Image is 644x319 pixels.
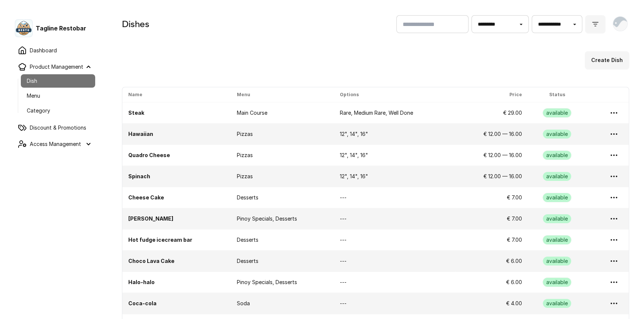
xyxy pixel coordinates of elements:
img: placeholder [613,17,627,31]
td: € 12.00 — 16.00 [455,124,528,145]
td: Pinoy Specials, Desserts [231,272,334,293]
td: € 29.00 [455,102,528,124]
td: --- [334,251,455,272]
td: --- [334,208,455,230]
td: € 7.00 [455,187,528,208]
th: Name [122,87,231,102]
a: Dashboard [12,43,95,58]
div: available [542,129,571,139]
td: --- [334,187,455,208]
a: Coca-cola [128,300,157,306]
th: Options [334,87,455,102]
div: available [542,256,571,266]
th: Menu [231,87,334,102]
a: Cheese Cake [128,194,164,201]
div: available [542,235,571,245]
td: 12", 14", 16" [334,166,455,187]
td: Desserts [231,230,334,251]
img: Tagline Restobar logo [15,19,33,37]
td: € 6.00 [455,251,528,272]
a: Steak [128,110,144,116]
div: available [542,172,571,181]
div: available [542,150,571,160]
a: Choco Lava Cake [128,258,174,264]
summary: Access Management [12,137,95,152]
td: 12", 14", 16" [334,124,455,145]
td: --- [334,272,455,293]
h1: Dishes [122,18,390,30]
a: Discount & Promotions [12,120,95,135]
td: --- [334,230,455,251]
td: Pinoy Specials, Desserts [231,208,334,230]
td: Desserts [231,251,334,272]
a: [PERSON_NAME] [128,215,173,222]
a: Halo-halo [128,279,155,285]
th: Price [455,87,528,102]
a: Dish [21,74,95,88]
a: Hot fudge icecream bar [128,237,192,243]
a: Hawaiian [128,131,153,137]
td: --- [334,293,455,314]
td: € 4.00 [455,293,528,314]
div: available [542,193,571,202]
div: available [542,299,571,308]
td: 12", 14", 16" [334,145,455,166]
td: Desserts [231,187,334,208]
a: Spinach [128,173,150,179]
td: € 12.00 — 16.00 [455,166,528,187]
a: Category [21,104,95,117]
td: € 7.00 [455,230,528,251]
td: € 12.00 — 16.00 [455,145,528,166]
td: Soda [231,293,334,314]
div: Tagline Restobar [15,19,92,37]
a: Menu [21,89,95,102]
div: available [542,214,571,224]
td: Pizzas [231,166,334,187]
td: Pizzas [231,124,334,145]
td: Main Course [231,102,334,124]
button: Create Dish [585,51,629,69]
div: available [542,277,571,287]
td: € 6.00 [455,272,528,293]
td: Rare, Medium Rare, Well Done [334,102,455,124]
a: Quadro Cheese [128,152,170,158]
td: € 7.00 [455,208,528,230]
th: Status [528,87,586,102]
td: Pizzas [231,145,334,166]
div: available [542,108,571,118]
summary: Product Management [12,59,95,74]
a: Tagline Restobar logoTagline Restobar [9,19,98,37]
